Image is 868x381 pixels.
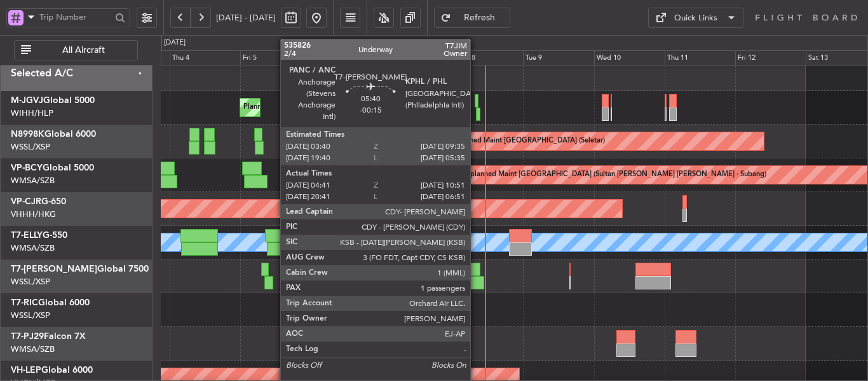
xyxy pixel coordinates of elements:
[11,332,86,341] a: T7-PJ29Falcon 7X
[11,265,97,274] span: T7-[PERSON_NAME]
[34,46,133,55] span: All Aircraft
[11,163,94,172] a: VP-BCYGlobal 5000
[11,96,95,105] a: M-JGVJGlobal 5000
[11,231,67,240] a: T7-ELLYG-550
[311,50,382,66] div: Sat 6
[11,175,55,186] a: WMSA/SZB
[735,50,806,66] div: Fri 12
[39,8,111,27] input: Trip Number
[434,8,510,28] button: Refresh
[461,165,766,184] div: Unplanned Maint [GEOGRAPHIC_DATA] (Sultan [PERSON_NAME] [PERSON_NAME] - Subang)
[11,242,55,254] a: WMSA/SZB
[11,298,38,307] span: T7-RIC
[594,50,665,66] div: Wed 10
[170,50,240,66] div: Thu 4
[11,298,90,307] a: T7-RICGlobal 6000
[11,209,56,220] a: VHHH/HKG
[11,276,50,287] a: WSSL/XSP
[11,343,55,355] a: WMSA/SZB
[243,98,393,117] div: Planned Maint [GEOGRAPHIC_DATA] (Seletar)
[240,50,311,66] div: Fri 5
[11,130,44,139] span: N8998K
[11,366,41,375] span: VH-LEP
[523,50,593,66] div: Tue 9
[648,8,743,28] button: Quick Links
[11,197,66,206] a: VP-CJRG-650
[454,13,506,22] span: Refresh
[382,50,452,66] div: Sun 7
[14,40,138,60] button: All Aircraft
[11,332,44,341] span: T7-PJ29
[11,310,50,321] a: WSSL/XSP
[11,130,96,139] a: N8998KGlobal 6000
[452,50,523,66] div: Mon 8
[456,132,605,151] div: Planned Maint [GEOGRAPHIC_DATA] (Seletar)
[674,12,717,25] div: Quick Links
[11,197,41,206] span: VP-CJR
[11,163,43,172] span: VP-BCY
[11,231,43,240] span: T7-ELLY
[11,107,53,119] a: WIHH/HLP
[11,96,43,105] span: M-JGVJ
[11,141,50,153] a: WSSL/XSP
[216,12,276,24] span: [DATE] - [DATE]
[164,38,186,48] div: [DATE]
[11,366,93,375] a: VH-LEPGlobal 6000
[665,50,735,66] div: Thu 11
[11,265,149,274] a: T7-[PERSON_NAME]Global 7500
